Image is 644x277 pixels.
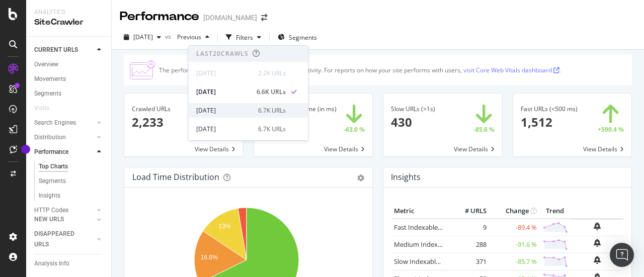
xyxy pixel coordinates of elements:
[34,214,64,225] div: NEW URLS
[594,256,601,264] div: bell-plus
[391,204,449,219] th: Metric
[394,257,484,266] a: Slow Indexable URLs (1 s < 2 s)
[34,45,94,55] a: CURRENT URLS
[34,205,68,216] div: HTTP Codes
[201,254,218,261] text: 16.6%
[173,29,213,45] button: Previous
[257,87,286,97] div: 6.6K URLs
[489,219,539,236] td: -89.4 %
[449,204,489,219] th: # URLS
[394,240,508,249] a: Medium Indexable URLs (500 ms < 1 s)
[34,17,103,28] div: SiteCrawler
[34,88,104,99] a: Segments
[610,243,634,267] div: Open Intercom Messenger
[34,74,66,84] div: Movements
[391,170,421,184] h4: Insights
[120,8,199,25] div: Performance
[539,204,571,219] th: Trend
[34,229,85,250] div: DISAPPEARED URLS
[39,191,104,201] a: Insights
[258,106,286,115] div: 6.7K URLs
[39,191,60,201] div: Insights
[261,14,267,21] div: arrow-right-arrow-left
[34,45,78,55] div: CURRENT URLS
[165,32,173,41] span: vs
[196,106,252,115] div: [DATE]
[258,69,286,78] div: 2.2K URLs
[236,33,253,42] div: Filters
[258,125,286,134] div: 6.7K URLs
[34,147,68,157] div: Performance
[120,29,165,45] button: [DATE]
[594,222,601,230] div: bell-plus
[132,172,219,182] div: Load Time Distribution
[594,239,601,247] div: bell-plus
[34,103,59,114] a: Visits
[34,147,94,157] a: Performance
[173,33,201,41] span: Previous
[34,258,104,269] a: Analysis Info
[222,29,265,45] button: Filters
[463,66,561,74] a: visit Core Web Vitals dashboard .
[196,69,252,78] div: [DATE]
[34,74,104,84] a: Movements
[196,49,249,58] div: Last 20 Crawls
[34,103,49,114] div: Visits
[21,145,30,154] div: Tooltip anchor
[394,223,485,232] a: Fast Indexable URLs (<500 ms)
[489,204,539,219] th: Change
[34,205,94,216] a: HTTP Codes
[34,118,76,128] div: Search Engines
[39,176,66,187] div: Segments
[130,60,155,79] img: CjTTJyXI.png
[34,59,58,70] div: Overview
[449,236,489,253] td: 288
[274,29,321,45] button: Segments
[34,59,104,70] a: Overview
[34,132,66,143] div: Distribution
[489,253,539,270] td: -85.7 %
[34,214,94,225] a: NEW URLS
[34,132,94,143] a: Distribution
[34,88,61,99] div: Segments
[34,229,94,250] a: DISAPPEARED URLS
[203,13,257,23] div: [DOMAIN_NAME]
[489,236,539,253] td: -91.6 %
[357,174,364,181] div: gear
[39,176,104,187] a: Segments
[34,118,94,128] a: Search Engines
[39,161,68,172] div: Top Charts
[196,125,252,134] div: [DATE]
[196,87,251,97] div: [DATE]
[218,223,230,230] text: 13%
[449,219,489,236] td: 9
[159,66,561,74] div: The performance reports in this section reflect bot activity. For reports on how your site perfor...
[449,253,489,270] td: 371
[34,8,103,17] div: Analytics
[34,258,69,269] div: Analysis Info
[289,33,317,42] span: Segments
[39,161,104,172] a: Top Charts
[133,33,153,41] span: 2025 Sep. 23rd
